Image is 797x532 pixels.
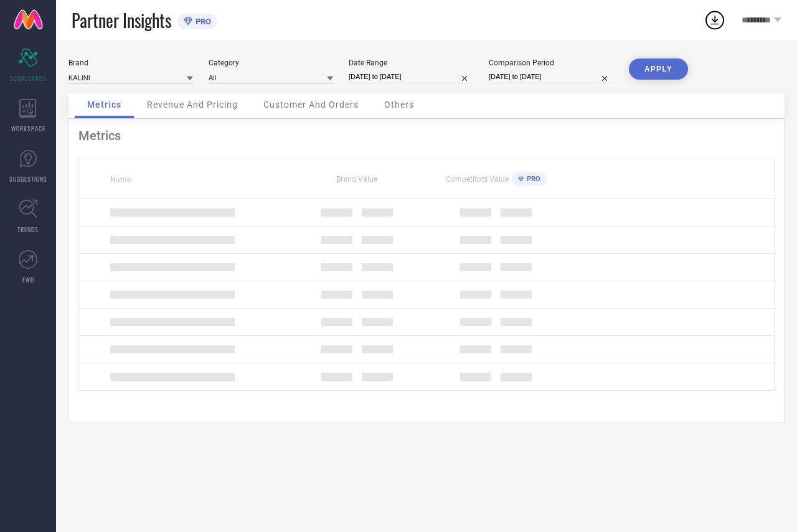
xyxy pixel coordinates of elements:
div: Comparison Period [489,58,613,67]
button: APPLY [629,58,688,80]
div: Metrics [78,128,775,143]
input: Select comparison period [489,70,613,83]
div: Category [209,58,333,67]
span: Partner Insights [72,7,171,33]
div: Date Range [349,58,473,67]
span: Competitors Value [446,175,509,184]
span: Brand Value [336,175,377,184]
span: SCORECARDS [10,73,47,83]
span: WORKSPACE [11,124,45,133]
span: Others [384,100,414,110]
span: Revenue And Pricing [147,100,238,110]
span: TRENDS [17,225,39,234]
span: Customer And Orders [263,100,359,110]
span: Metrics [87,100,121,110]
input: Select date range [349,70,473,83]
div: Open download list [704,9,726,31]
span: FWD [22,275,34,284]
span: PRO [192,17,211,26]
span: Name [110,175,131,184]
span: PRO [524,175,540,183]
div: Brand [68,58,193,67]
span: SUGGESTIONS [9,174,47,184]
